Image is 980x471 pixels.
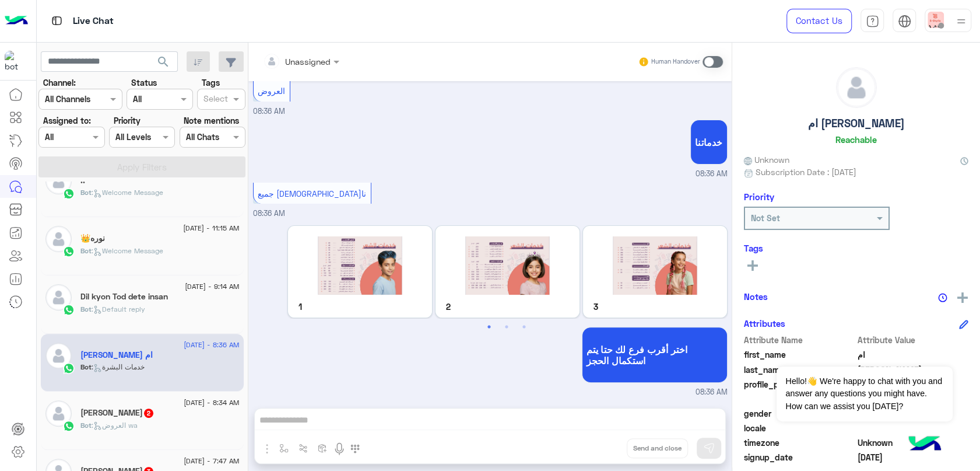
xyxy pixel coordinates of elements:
span: Unknown [744,153,789,166]
h6: Tags [744,243,968,253]
span: Bot [80,421,92,430]
img: WhatsApp [63,304,75,316]
img: add [957,292,968,303]
img: defaultAdmin.png [45,226,72,252]
span: Hello!👋 We're happy to chat with you and answer any questions you might have. How can we assist y... [777,367,952,421]
span: [DATE] - 8:36 AM [184,340,239,350]
img: userImage [928,12,944,28]
span: 08:36 AM [696,387,728,398]
p: Live Chat [73,13,114,29]
span: 2025-09-11T05:36:18.904Z [858,451,969,463]
h6: Notes [744,291,768,302]
button: 2 of 2 [501,321,512,333]
span: signup_date [744,451,855,463]
span: : العروض wa [92,421,138,430]
span: العروض [258,86,285,96]
span: first_name [744,348,855,361]
a: Contact Us [786,9,852,33]
img: WhatsApp [63,188,75,200]
img: defaultAdmin.png [837,68,876,107]
span: 08:36 AM [696,169,728,180]
div: Select [202,92,228,107]
span: search [156,55,170,69]
span: null [858,422,969,434]
span: Bot [80,305,92,313]
h5: نوره👑 [80,233,105,243]
img: 510162592189670 [5,51,26,72]
span: 08:36 AM [253,107,285,116]
span: timezone [744,437,855,449]
span: جميع [DEMOGRAPHIC_DATA]نا [258,189,366,198]
h5: ام [PERSON_NAME] [808,117,905,130]
span: : Welcome Message [92,188,163,197]
span: 2 [144,409,153,418]
span: 08:36 AM [253,209,285,218]
img: WhatsApp [63,362,75,374]
h6: Attributes [744,318,785,329]
button: 1 of 2 [483,321,495,333]
h5: آسيه عبدالله الحريبي [80,408,154,418]
span: Unknown [858,437,969,449]
img: notes [938,293,947,302]
img: defaultAdmin.png [45,284,72,310]
p: 3 [593,301,716,313]
span: Bot [80,188,92,197]
a: tab [860,9,884,33]
span: : خدمات البشرة [92,362,145,371]
button: Send and close [627,438,688,458]
img: WhatsApp [63,420,75,432]
img: Logo [5,9,28,33]
label: Status [131,76,157,89]
button: search [149,51,178,76]
span: Bot [80,246,92,255]
span: : Default reply [92,305,145,313]
img: V2hhdHNBcHAgSW1hZ2UgMjAyNS0wOC0xNCBhdCAzJTJFNTclMkUwMyBQTSAoMSkuanBlZw%3D%3D.jpeg [446,236,569,295]
img: profile [954,14,968,29]
label: Tags [202,76,220,89]
img: tab [898,15,911,28]
label: Channel: [43,76,76,89]
img: tab [50,13,64,28]
span: Subscription Date : [DATE] [756,166,856,178]
img: defaultAdmin.png [45,168,72,194]
h6: Priority [744,191,774,202]
p: 2 [446,301,569,313]
h5: Dil kyon Tod dete insan [80,292,168,302]
span: [DATE] - 7:47 AM [184,456,239,466]
span: [DATE] - 8:34 AM [184,397,239,408]
span: [DATE] - 11:15 AM [183,223,239,233]
p: 1 [298,301,421,313]
img: defaultAdmin.png [45,400,72,427]
img: WhatsApp [63,246,75,257]
span: Attribute Name [744,334,855,346]
img: hulul-logo.png [904,424,945,465]
label: Note mentions [184,114,239,127]
button: 3 of 2 [518,321,530,333]
img: V2hhdHNBcHAgSW1hZ2UgMjAyNS0wOC0xNCBhdCAzJTJFNTclMkUwMyBQTS5qcGVn.jpeg [298,236,421,295]
span: : Welcome Message [92,246,163,255]
label: Assigned to: [43,114,91,127]
span: خدماتنا [695,137,722,148]
span: profile_pic [744,378,855,405]
img: tab [866,15,879,28]
label: Priority [114,114,140,127]
span: locale [744,422,855,434]
h6: Reachable [835,134,877,145]
span: [DATE] - 9:14 AM [185,281,239,292]
span: gender [744,407,855,420]
span: Attribute Value [858,334,969,346]
img: V2hhdHNBcHAgSW1hZ2UgMjAyNS0wOC0xNCBhdCAzJTJFNTclMkUwMyBQTSAoMikuanBlZw%3D%3D.jpeg [593,236,716,295]
img: defaultAdmin.png [45,343,72,369]
span: اختر أقرب فرع لك حتا يتم استكمال الحجز [586,344,723,366]
h5: ام خالد [80,350,153,360]
small: Human Handover [651,57,700,67]
span: last_name [744,364,855,376]
button: Apply Filters [38,156,245,177]
span: Bot [80,362,92,371]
